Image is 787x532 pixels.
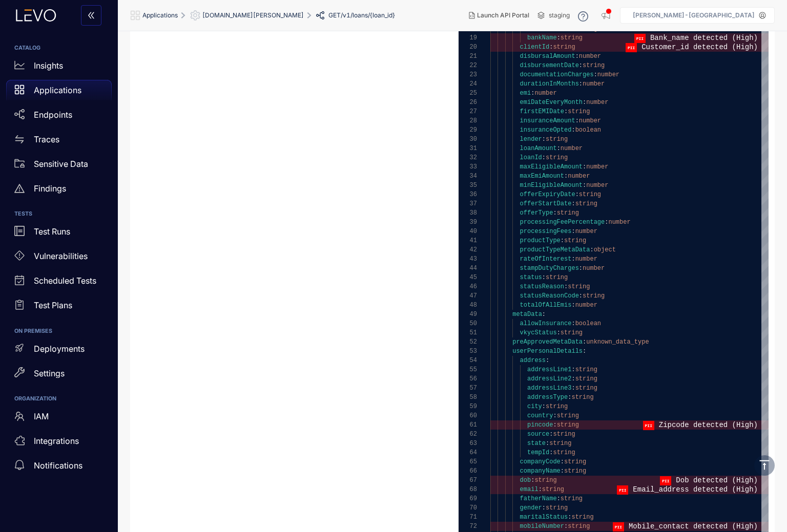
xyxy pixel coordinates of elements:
[575,385,597,392] span: string
[459,430,477,439] div: 62
[459,384,477,393] div: 57
[520,477,531,484] span: dob
[459,52,477,61] div: 21
[34,412,49,421] p: IAM
[633,12,755,19] p: [PERSON_NAME]-[GEOGRAPHIC_DATA]
[564,458,586,465] span: string
[557,145,561,152] span: :
[520,219,605,226] span: processingFeePercentage
[459,365,477,374] div: 55
[459,254,477,264] div: 43
[590,246,593,253] span: :
[520,191,575,198] span: offerExpiryDate
[34,344,85,353] p: Deployments
[542,403,546,410] span: :
[6,55,112,80] a: Insights
[583,62,605,69] span: string
[539,486,542,493] span: :
[542,486,564,493] span: string
[459,199,477,208] div: 37
[34,110,72,119] p: Endpoints
[459,273,477,282] div: 45
[546,154,568,161] span: string
[459,162,477,172] div: 33
[586,338,649,346] span: unknown_data_type
[34,276,96,285] p: Scheduled Tests
[571,514,593,521] span: string
[571,320,575,327] span: :
[520,228,572,235] span: processingFees
[142,12,178,19] span: Applications
[575,366,597,373] span: string
[520,237,561,244] span: productType
[527,394,568,401] span: addressType
[190,10,202,20] span: setting
[459,356,477,365] div: 54
[527,412,553,419] span: country
[575,228,597,235] span: number
[520,458,561,465] span: companyCode
[520,200,572,207] span: offerStartDate
[579,53,601,60] span: number
[459,374,477,384] div: 56
[564,523,568,530] span: :
[34,369,65,378] p: Settings
[553,431,575,438] span: string
[564,467,586,475] span: string
[583,99,586,106] span: :
[520,329,557,336] span: vkycStatus
[520,62,579,69] span: disbursementDate
[520,523,564,530] span: mobileNumber
[341,12,395,19] span: /v1/loans/{loan_id}
[520,44,550,51] span: clientId
[564,173,568,180] span: :
[459,245,477,254] div: 42
[459,153,477,162] div: 32
[583,265,605,272] span: number
[557,412,579,419] span: string
[520,486,539,493] span: email
[553,449,575,456] span: string
[6,271,112,295] a: Scheduled Tests
[579,117,601,124] span: number
[6,363,112,388] a: Settings
[459,42,477,52] div: 20
[459,135,477,144] div: 30
[571,126,575,134] span: :
[546,274,568,281] span: string
[557,34,561,41] span: :
[520,163,583,171] span: maxEligibleAmount
[520,265,579,272] span: stampDutyCharges
[561,237,564,244] span: :
[568,523,590,530] span: string
[459,503,477,513] div: 70
[6,338,112,363] a: Deployments
[34,159,88,168] p: Sensitive Data
[575,117,579,124] span: :
[34,461,82,470] p: Notifications
[575,302,597,309] span: number
[586,182,608,189] span: number
[459,208,477,218] div: 38
[459,402,477,411] div: 59
[34,436,79,445] p: Integrations
[561,495,583,502] span: string
[564,108,568,115] span: :
[6,80,112,104] a: Applications
[571,394,593,401] span: string
[597,71,619,78] span: number
[527,375,571,382] span: addressLine2
[459,522,477,531] div: 72
[531,90,534,97] span: :
[571,375,575,382] span: :
[87,11,95,20] span: double-left
[459,79,477,89] div: 24
[520,246,590,253] span: productTypeMetaData
[542,504,546,512] span: :
[605,219,608,226] span: :
[6,222,112,246] a: Test Runs
[557,209,579,217] span: string
[520,182,583,189] span: minEligibleAmount
[557,421,579,429] span: string
[520,126,572,134] span: insuranceOpted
